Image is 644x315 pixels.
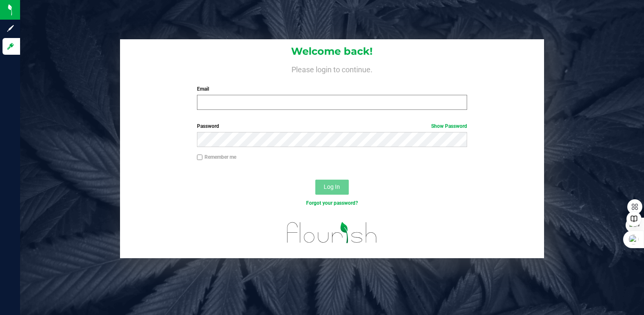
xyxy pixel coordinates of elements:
button: Log In [315,180,349,195]
a: Forgot your password? [306,200,358,206]
inline-svg: Log in [6,42,15,51]
h1: Welcome back! [120,46,544,57]
img: flourish_logo.svg [279,216,385,250]
span: Log In [324,183,340,190]
label: Email [197,85,467,93]
a: Show Password [431,123,467,129]
input: Remember me [197,155,203,160]
label: Remember me [197,153,236,161]
h4: Please login to continue. [120,64,544,74]
inline-svg: Sign up [6,24,15,33]
span: Password [197,123,219,129]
